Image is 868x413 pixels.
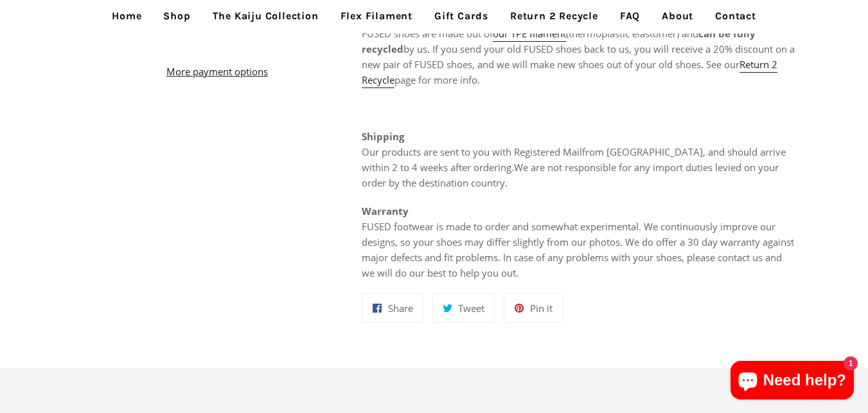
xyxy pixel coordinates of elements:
[362,27,795,88] span: FUSED shoes are made out of (thermoplastic elastomer) and by us. If you send your old FUSED shoes...
[388,302,413,315] span: Share
[145,64,289,79] a: More payment options
[493,27,566,42] a: our TPE filament
[458,302,484,315] span: Tweet
[362,161,779,189] span: We are not responsible for any import duties levied on your order by the destination country.
[582,145,703,158] span: from [GEOGRAPHIC_DATA]
[362,205,409,217] strong: Warranty
[530,302,553,315] span: Pin it
[727,361,858,403] inbox-online-store-chat: Shopify online store chat
[362,129,796,190] p: Our products are sent to you with Registered Mail , and should arrive within 2 to 4 weeks after o...
[362,130,404,143] strong: Shipping
[362,203,796,280] p: FUSED footwear is made to order and somewhat experimental. We continuously improve our designs, s...
[362,58,777,88] a: Return 2 Recycle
